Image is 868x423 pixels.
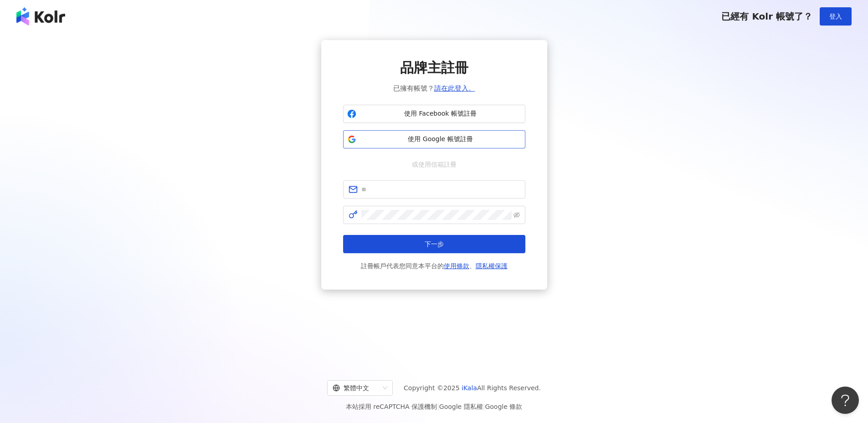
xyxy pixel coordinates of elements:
[829,13,842,20] span: 登入
[721,11,812,22] span: 已經有 Kolr 帳號了？
[462,384,477,392] a: iKala
[346,401,522,412] span: 本站採用 reCAPTCHA 保護機制
[343,235,525,253] button: 下一步
[483,403,485,410] span: |
[514,212,520,218] span: eye-invisible
[16,7,65,25] img: logo
[439,403,483,410] a: Google 隱私權
[485,403,522,410] a: Google 條款
[437,403,439,410] span: |
[476,262,508,270] a: 隱私權保護
[406,159,463,169] span: 或使用信箱註冊
[361,260,508,271] span: 註冊帳戶代表您同意本平台的 、
[404,382,541,393] span: Copyright © 2025 All Rights Reserved.
[444,262,469,270] a: 使用條款
[434,84,475,92] a: 請在此登入。
[820,7,852,25] button: 登入
[832,387,859,414] iframe: Help Scout Beacon - Open
[343,105,525,123] button: 使用 Facebook 帳號註冊
[425,240,444,248] span: 下一步
[360,109,521,118] span: 使用 Facebook 帳號註冊
[400,58,468,77] span: 品牌主註冊
[333,381,379,395] div: 繁體中文
[360,135,521,144] span: 使用 Google 帳號註冊
[393,83,475,94] span: 已擁有帳號？
[343,130,525,148] button: 使用 Google 帳號註冊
